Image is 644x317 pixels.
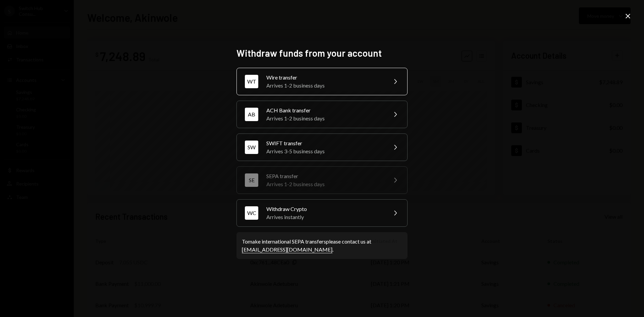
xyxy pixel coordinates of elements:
[266,172,383,180] div: SEPA transfer
[236,166,408,194] button: SESEPA transferArrives 1-2 business days
[245,173,258,187] div: SE
[266,82,383,90] div: Arrives 1-2 business days
[266,205,383,213] div: Withdraw Crypto
[266,180,383,188] div: Arrives 1-2 business days
[236,68,408,95] button: WTWire transferArrives 1-2 business days
[242,246,332,253] a: [EMAIL_ADDRESS][DOMAIN_NAME]
[236,47,408,60] h2: Withdraw funds from your account
[236,199,408,227] button: WCWithdraw CryptoArrives instantly
[245,108,258,121] div: AB
[245,206,258,220] div: WC
[245,141,258,154] div: SW
[245,75,258,88] div: WT
[266,106,383,114] div: ACH Bank transfer
[266,213,383,221] div: Arrives instantly
[236,101,408,128] button: ABACH Bank transferArrives 1-2 business days
[266,147,383,155] div: Arrives 3-5 business days
[242,237,402,254] div: To make international SEPA transfers please contact us at .
[266,114,383,122] div: Arrives 1-2 business days
[266,73,383,82] div: Wire transfer
[236,134,408,161] button: SWSWIFT transferArrives 3-5 business days
[266,139,383,147] div: SWIFT transfer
